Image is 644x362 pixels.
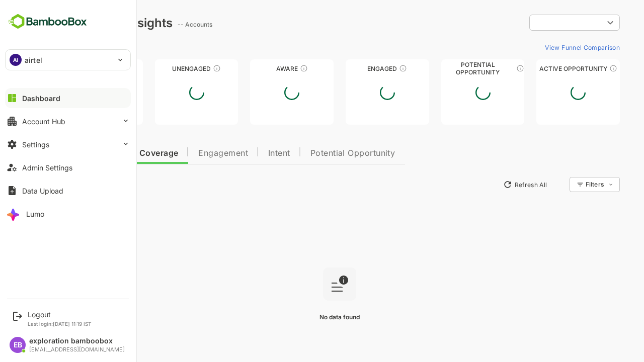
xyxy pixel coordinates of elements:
[34,149,143,157] span: Data Quality and Coverage
[5,157,131,177] button: Admin Settings
[22,163,72,172] div: Admin Settings
[6,50,130,70] div: AIairtel
[24,65,108,72] div: Unreached
[284,313,325,321] span: No data found
[550,180,569,188] div: Filters
[22,140,49,149] div: Settings
[574,64,582,72] div: These accounts have open opportunities which might be at any of the Sales Stages
[310,65,394,72] div: Engaged
[26,210,44,218] div: Lumo
[24,175,98,194] button: New Insights
[5,180,131,201] button: Data Upload
[29,346,125,353] div: [EMAIL_ADDRESS][DOMAIN_NAME]
[22,187,63,195] div: Data Upload
[163,149,213,157] span: Engagement
[506,39,585,55] button: View Funnel Comparison
[142,21,180,28] ag: -- Accounts
[5,134,131,154] button: Settings
[28,321,92,327] p: Last login: [DATE] 11:19 IST
[364,64,372,72] div: These accounts are warm, further nurturing would qualify them to MQAs
[275,149,360,157] span: Potential Opportunity
[494,14,585,32] div: ​
[28,310,92,319] div: Logout
[481,64,489,72] div: These accounts are MQAs and can be passed on to Inside Sales
[406,65,490,72] div: Potential Opportunity
[82,64,90,72] div: These accounts have not been engaged with for a defined time period
[5,88,131,108] button: Dashboard
[549,175,585,194] div: Filters
[29,337,125,345] div: exploration bamboobox
[10,54,22,66] div: AI
[22,117,65,126] div: Account Hub
[120,65,203,72] div: Unengaged
[5,204,131,224] button: Lumo
[22,94,60,103] div: Dashboard
[501,65,585,72] div: Active Opportunity
[25,55,42,65] p: airtel
[178,64,186,72] div: These accounts have not shown enough engagement and need nurturing
[5,111,131,131] button: Account Hub
[233,149,255,157] span: Intent
[463,176,516,193] button: Refresh All
[24,16,137,30] div: Dashboard Insights
[10,337,26,353] div: EB
[265,64,273,72] div: These accounts have just entered the buying cycle and need further nurturing
[5,12,90,31] img: BambooboxFullLogoMark.5f36c76dfaba33ec1ec1367b70bb1252.svg
[215,65,298,72] div: Aware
